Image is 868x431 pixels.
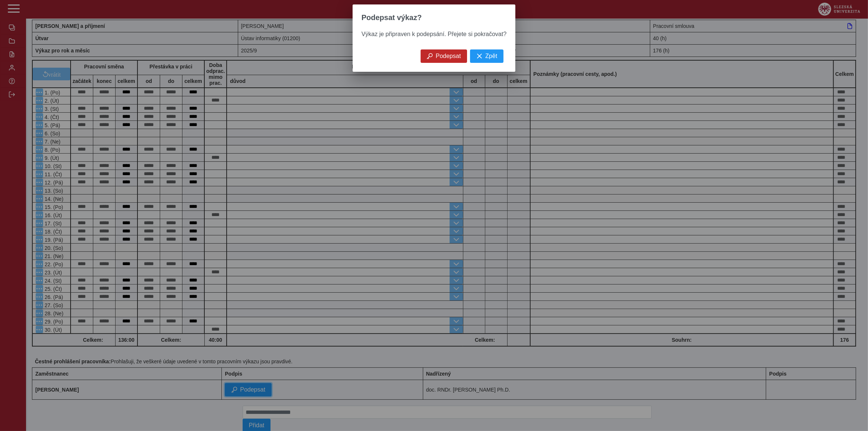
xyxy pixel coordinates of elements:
span: Zpět [485,53,497,59]
button: Podepsat [421,49,467,63]
span: Podepsat [436,53,461,59]
button: Zpět [470,49,503,63]
span: Podepsat výkaz? [362,13,422,22]
span: Výkaz je připraven k podepsání. Přejete si pokračovat? [362,31,506,37]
